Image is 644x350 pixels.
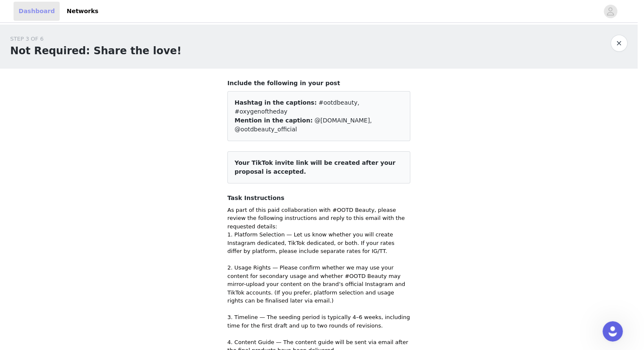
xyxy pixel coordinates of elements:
[235,99,359,115] span: #ootdbeauty, #oxygenoftheday
[235,117,372,133] span: @[DOMAIN_NAME], @ootdbeauty_official
[606,5,614,18] div: avatar
[14,2,60,21] a: Dashboard
[235,159,395,175] span: Your TikTok invite link will be created after your proposal is accepted.
[10,43,182,58] h1: Not Required: Share the love!
[227,194,410,203] h4: Task Instructions
[227,79,410,88] h4: Include the following in your post
[235,99,317,106] span: Hashtag in the captions:
[10,35,182,43] div: STEP 3 OF 6
[603,321,623,342] iframe: Intercom live chat
[235,117,312,124] span: Mention in the caption:
[61,2,103,21] a: Networks
[227,206,410,231] p: As part of this paid collaboration with #OOTD Beauty, please review the following instructions an...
